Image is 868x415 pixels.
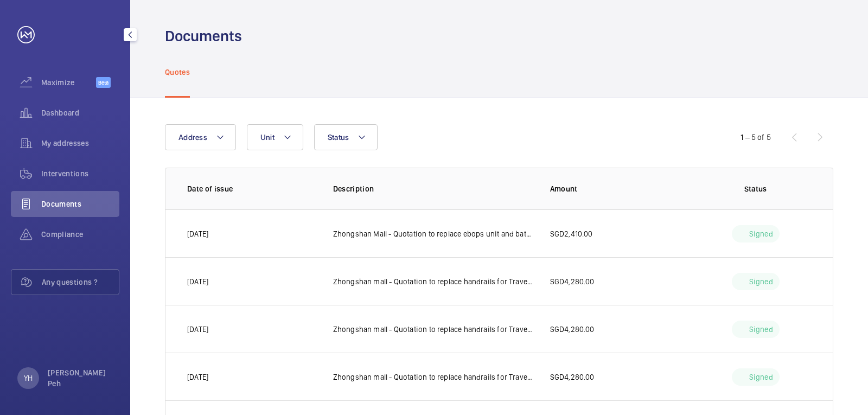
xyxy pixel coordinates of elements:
[187,183,316,194] p: Date of issue
[328,133,349,142] span: Status
[749,228,773,239] p: Signed
[41,168,119,179] span: Interventions
[247,124,303,150] button: Unit
[333,183,533,194] p: Description
[165,26,242,46] h1: Documents
[41,107,119,118] span: Dashboard
[41,199,119,209] span: Documents
[550,276,595,287] p: SGD4,280.00
[550,372,595,382] p: SGD4,280.00
[165,124,236,150] button: Address
[550,324,595,335] p: SGD4,280.00
[41,229,119,240] span: Compliance
[749,324,773,335] p: Signed
[749,276,773,287] p: Signed
[165,67,190,78] p: Quotes
[333,324,533,335] p: Zhongshan mall - Quotation to replace handrails for Travelator 8
[96,77,111,88] span: Beta
[260,133,275,142] span: Unit
[550,183,683,194] p: Amount
[314,124,378,150] button: Status
[24,373,33,384] p: YH
[42,277,119,288] span: Any questions ?
[333,372,533,382] p: Zhongshan mall - Quotation to replace handrails for Travelator 2
[178,133,207,142] span: Address
[41,138,119,149] span: My addresses
[187,324,208,335] p: [DATE]
[700,183,811,194] p: Status
[550,228,593,239] p: SGD2,410.00
[187,276,208,287] p: [DATE]
[749,372,773,382] p: Signed
[741,132,771,143] div: 1 – 5 of 5
[41,77,96,88] span: Maximize
[333,228,533,239] p: Zhongshan Mall - Quotation to replace ebops unit and batteries
[187,228,208,239] p: [DATE]
[187,372,208,382] p: [DATE]
[333,276,533,287] p: Zhongshan mall - Quotation to replace handrails for Travelator 5
[48,367,113,389] p: [PERSON_NAME] Peh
